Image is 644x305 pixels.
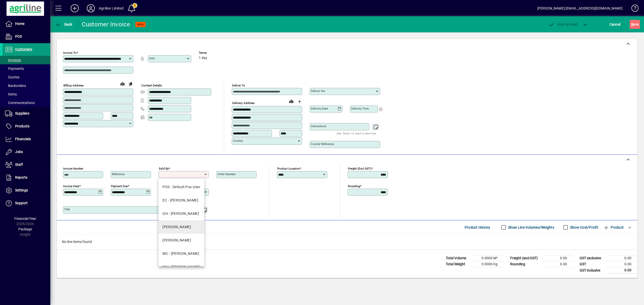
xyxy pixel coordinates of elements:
td: 0.00 [543,255,573,261]
a: Suppliers [3,107,50,120]
a: Payments [3,64,50,73]
mat-label: Invoice number [63,167,83,170]
mat-label: Rounding [348,184,360,188]
mat-option: EC - Ethan Crawford [158,194,204,207]
td: 0.00 [543,261,573,267]
mat-option: JC - Jonathan Cashmore [158,234,204,247]
label: Show Line Volumes/Weights [507,225,554,230]
mat-label: Title [64,208,70,211]
td: 0.00 [607,255,637,261]
button: Add [67,4,83,13]
a: View on map [118,80,127,88]
div: EC - [PERSON_NAME] [163,198,198,203]
mat-label: Order number [218,172,236,176]
a: Support [3,197,50,210]
mat-label: Delivery date [311,107,328,110]
td: GST inclusive [577,267,607,274]
button: Profile [83,4,99,13]
td: Total Volume [443,255,473,261]
span: Staff [15,163,23,167]
button: Choose address [295,97,303,106]
span: Backorders [5,84,26,88]
mat-label: Delivery time [351,107,369,110]
mat-option: POS - Default Pos User [158,180,204,194]
button: Product History [463,223,492,232]
span: Terms [199,51,229,55]
button: Back [54,20,74,29]
span: Package [18,227,32,231]
span: Product [603,223,624,231]
mat-label: Attn [149,57,155,60]
span: Invoices [5,58,21,62]
a: Jobs [3,146,50,158]
td: Freight (excl GST) [508,255,543,261]
span: Financials [15,137,31,141]
div: No line items found [57,234,637,249]
span: ave [631,20,639,28]
a: Knowledge Base [628,1,638,17]
mat-label: Courier Reference [311,142,334,146]
label: Show Cost/Profit [569,225,598,230]
span: Payments [5,67,24,71]
span: Back [56,22,72,26]
span: Customers [15,47,32,51]
a: View on map [287,97,295,105]
mat-label: Deliver via [311,89,325,93]
span: Financial Year [14,217,36,221]
span: Suppliers [15,111,29,115]
td: Rounding [508,261,543,267]
mat-label: Sold by [159,167,169,170]
a: Invoices [3,56,50,64]
a: Items [3,90,50,98]
mat-label: Invoice date [63,184,79,188]
span: 1 day [199,56,207,60]
mat-option: MC - Matt Cobb [158,247,204,260]
span: Cancel [610,20,621,28]
mat-hint: Use 'Enter' to start a new line [337,130,376,136]
a: Home [3,18,50,30]
span: P [557,22,559,26]
td: GST [577,261,607,267]
mat-option: GH - Gerry Hamlin [158,207,204,220]
span: NEW [137,23,144,26]
div: Agriline Limited [99,4,124,12]
button: Copy to Delivery address [127,80,135,88]
a: POS [3,30,50,43]
td: 0.00 [607,267,637,274]
a: Quotes [3,73,50,81]
a: Settings [3,184,50,197]
span: Product History [465,223,490,231]
span: ost & Email [548,22,578,26]
td: 0.0000 M³ [473,255,504,261]
span: Communications [5,101,35,105]
a: Communications [3,98,50,107]
div: [PERSON_NAME] [163,238,191,243]
button: Product [601,223,626,232]
div: POS - Default Pos User [163,184,200,190]
div: GH - [PERSON_NAME] [163,211,199,216]
mat-option: MH - Michael Hamlin [158,260,204,274]
mat-label: Reference [112,172,125,176]
td: 0.0000 Kg [473,261,504,267]
span: POS [15,34,22,38]
div: [PERSON_NAME] [163,224,191,230]
span: Products [15,124,29,128]
td: GST exclusive [577,255,607,261]
button: Save [630,20,640,29]
a: Financials [3,133,50,145]
span: Quotes [5,75,19,79]
mat-label: Invoice To [63,51,76,55]
button: Cancel [608,20,622,29]
span: S [631,22,633,26]
button: Post & Email [546,20,580,29]
span: Items [5,92,17,96]
a: Backorders [3,81,50,90]
mat-label: Payment due [111,184,128,188]
mat-option: JH - James Hamlin [158,220,204,234]
td: Total Weight [443,261,473,267]
span: Settings [15,188,28,192]
a: Staff [3,159,50,171]
app-page-header-button: Back [50,20,78,29]
div: [PERSON_NAME] [EMAIL_ADDRESS][DOMAIN_NAME] [537,4,623,12]
span: Support [15,201,28,205]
